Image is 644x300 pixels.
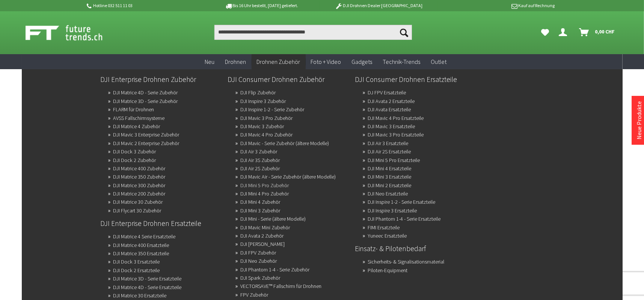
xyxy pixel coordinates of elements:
[113,180,166,191] a: DJI Matrice 300 Zubehör
[241,273,281,283] a: DJI Spark Zubehör
[383,58,421,65] span: Technik-Trends
[241,222,290,233] a: DJI Mavic Mini Zubehör
[241,239,285,249] a: DJI Avata Zubehör
[368,138,409,148] a: DJI Air 3 Ersatzteile
[355,73,477,86] a: DJI Consumer Drohnen Ersatzteile
[241,256,277,266] a: DJI Neo Zubehör
[241,104,305,115] a: DJI Inspire 1-2 - Serie Zubehör
[214,25,412,40] input: Produkt, Marke, Kategorie, EAN, Artikelnummer…
[241,180,289,191] a: DJI Mini 5 Pro Zubehör
[241,247,276,258] a: DJI FPV Zubehör
[113,104,154,115] a: FLARM für Drohnen
[241,163,280,174] a: DJI Air 2S Zubehör
[113,171,166,182] a: DJI Matrice 350 Zubehör
[241,214,306,224] a: DJI Mini - Serie (ältere Modelle)
[241,96,286,106] a: DJI Inspire 3 Zubehör
[368,129,424,140] a: DJI Mavic 3 Pro Ersatzteile
[241,113,293,123] a: DJI Mavic 3 Pro Zubehör
[113,231,176,242] a: DJI Matrice 4 Serie Ersatzteile
[86,1,203,10] p: Hotline 032 511 11 03
[368,163,412,174] a: DJI Mini 4 Ersatzteile
[368,205,417,216] a: DJI Inspire 3 Ersatzteile
[355,242,477,255] a: Einsatz- & Pilotenbedarf
[113,265,160,276] a: DJI Dock 2 Ersatzteile
[595,26,615,38] span: 0,00 CHF
[241,155,280,165] a: DJI Air 3S Zubehör
[426,54,452,70] a: Outlet
[241,138,329,148] a: DJI Mavic - Serie Zubehör (ältere Modelle)
[368,265,408,276] a: Piloten-Equipment
[368,146,411,157] a: DJI Air 2S Ersatzteile
[368,188,408,199] a: DJI Neo Ersatzteile
[205,58,215,65] span: Neu
[538,25,553,40] a: Meine Favoriten
[113,146,156,157] a: DJI Dock 3 Zubehör
[431,58,447,65] span: Outlet
[368,96,415,106] a: DJI Avata 2 Ersatzteile
[368,87,406,98] a: DJ FPV Ersatzteile
[113,87,178,98] a: DJI Matrice 4D - Serie Zubehör
[200,54,220,70] a: Neu
[241,289,268,300] a: FPV Zubehör
[113,113,165,123] a: AVSS Fallschirmsysteme
[241,281,322,291] a: VECTORSAVE™ Fallschirm für Drohnen
[101,73,222,86] a: DJI Enterprise Drohnen Zubehör
[556,25,573,40] a: Dein Konto
[241,230,284,241] a: DJI Avata 2 Zubehör
[113,248,169,259] a: DJI Matrice 350 Ersatzteile
[352,58,373,65] span: Gadgets
[113,129,179,140] a: DJI Mavic 3 Enterprise Zubehör
[113,163,166,174] a: DJI Matrice 400 Zubehör
[368,222,400,233] a: FIMI Ersatzteile
[347,54,378,70] a: Gadgets
[26,23,119,42] img: Shop Futuretrends - zur Startseite wechseln
[241,121,284,132] a: DJI Mavic 3 Zubehör
[368,214,441,224] a: DJI Phantom 1-4 - Serie Ersatzteile
[635,101,643,139] a: Neue Produkte
[203,1,320,10] p: Bis 16 Uhr bestellt, [DATE] geliefert.
[113,138,179,148] a: DJI Mavic 2 Enterprise Zubehör
[368,113,424,123] a: DJI Mavic 4 Pro Ersatzteile
[220,54,252,70] a: Drohnen
[225,58,246,65] span: Drohnen
[241,197,281,207] a: DJI Mini 4 Zubehör
[101,217,222,230] a: DJI Enterprise Drohnen Ersatzteile
[241,146,278,157] a: DJI Air 3 Zubehör
[113,273,182,284] a: DJI Matrice 3D - Serie Ersatzteile
[113,256,160,267] a: DJI Dock 3 Ersatzteile
[320,1,437,10] p: DJI Drohnen Dealer [GEOGRAPHIC_DATA]
[113,197,163,207] a: DJI Matrice 30 Zubehör
[306,54,347,70] a: Foto + Video
[113,96,178,106] a: DJI Matrice 3D - Serie Zubehör
[252,54,306,70] a: Drohnen Zubehör
[228,73,349,86] a: DJI Consumer Drohnen Zubehör
[368,256,445,267] a: Sicherheits- & Signalisationsmaterial
[241,188,289,199] a: DJI Mini 4 Pro Zubehör
[241,129,293,140] a: DJI Mavic 4 Pro Zubehör
[368,171,412,182] a: DJI Mini 3 Ersatzteile
[113,121,160,132] a: DJI Matrice 4 Zubehör
[368,121,415,132] a: DJI Mavic 3 Ersatzteile
[241,264,310,275] a: DJI Phantom 1-4 - Serie Zubehör
[378,54,426,70] a: Technik-Trends
[113,240,169,250] a: DJI Matrice 400 Ersatzteile
[113,188,166,199] a: DJI Matrice 200 Zubehör
[113,155,156,165] a: DJI Dock 2 Zubehör
[257,58,300,65] span: Drohnen Zubehör
[241,205,281,216] a: DJI Mini 3 Zubehör
[113,205,161,216] a: DJI Flycart 30 Zubehör
[368,155,420,165] a: DJI Mini 5 Pro Ersatzteile
[241,87,276,98] a: DJI Flip Zubehör
[368,104,411,115] a: DJI Avata Ersatzteile
[368,197,436,207] a: DJI Inspire 1-2 - Serie Ersatzteile
[368,230,407,241] a: Yuneec Ersatzteile
[113,282,182,292] a: DJI Matrice 4D - Serie Ersatzteile
[368,180,412,191] a: DJI Mini 2 Ersatzteile
[396,25,412,40] button: Suchen
[576,25,619,40] a: Warenkorb
[241,171,336,182] a: DJI Mavic Air - Serie Zubehör (ältere Modelle)
[311,58,341,65] span: Foto + Video
[437,1,555,10] p: Kauf auf Rechnung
